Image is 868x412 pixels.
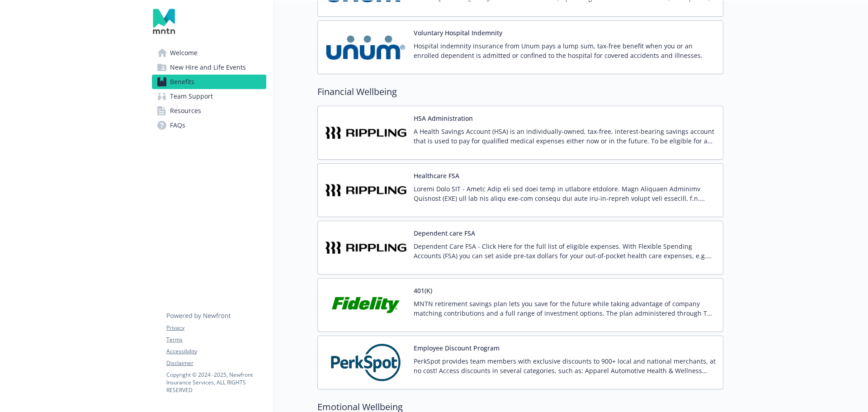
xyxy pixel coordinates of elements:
img: Rippling carrier logo [325,114,406,152]
a: Welcome [152,46,266,60]
button: Dependent care FSA [414,228,475,238]
button: 401(K) [414,286,432,295]
span: Welcome [170,46,198,60]
a: Privacy [166,324,266,332]
img: UNUM carrier logo [325,28,406,66]
button: Employee Discount Program [414,343,500,353]
span: Benefits [170,75,194,89]
p: A Health Savings Account (HSA) is an individually-owned, tax-free, interest-bearing savings accou... [414,127,716,146]
span: Resources [170,104,201,118]
p: Dependent Care FSA - Click Here for the full list of eligible expenses. With Flexible Spending Ac... [414,242,716,260]
span: FAQs [170,118,185,133]
button: HSA Administration [414,114,473,123]
a: Terms [166,336,266,344]
p: MNTN retirement savings plan lets you save for the future while taking advantage of company match... [414,299,716,318]
p: Hospital indemnity insurance from Unum pays a lump sum, tax-free benefit when you or an enrolled ... [414,41,716,60]
p: PerkSpot provides team members with exclusive discounts to 900+ local and national merchants, at ... [414,356,716,375]
span: Team Support [170,89,213,104]
a: Accessibility [166,347,266,355]
a: FAQs [152,118,266,133]
img: Rippling carrier logo [325,228,406,267]
a: Resources [152,104,266,118]
a: New Hire and Life Events [152,60,266,75]
img: PerkSpot carrier logo [325,343,406,382]
img: Fidelity Investments carrier logo [325,286,406,324]
p: Loremi Dolo SIT - Ametc Adip eli sed doei temp in utlabore etdolore. Magn Aliquaen Adminimv Quisn... [414,184,716,203]
button: Healthcare FSA [414,171,459,180]
span: New Hire and Life Events [170,60,246,75]
p: Copyright © 2024 - 2025 , Newfront Insurance Services, ALL RIGHTS RESERVED [166,371,266,394]
a: Team Support [152,89,266,104]
h2: Financial Wellbeing [317,85,723,99]
button: Voluntary Hospital Indemnity [414,28,502,38]
img: Rippling carrier logo [325,171,406,209]
a: Disclaimer [166,359,266,367]
a: Benefits [152,75,266,89]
